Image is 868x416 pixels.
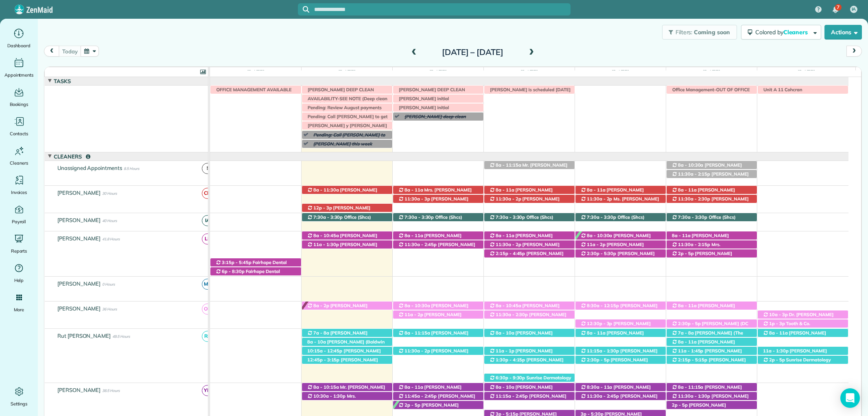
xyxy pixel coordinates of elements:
div: [STREET_ADDRESS] [667,392,757,401]
span: 7:30a - 3:30p [586,214,617,220]
div: [STREET_ADDRESS] [575,231,666,240]
span: [PERSON_NAME] ([PHONE_NUMBER]) [671,384,742,396]
div: 19272 [US_STATE] 181 - Fairhope, AL, 36532 [667,319,757,328]
span: 8a - 11:30a [313,187,339,193]
a: Dashboard [3,27,35,50]
div: [STREET_ADDRESS] [667,249,757,258]
div: [STREET_ADDRESS][PERSON_NAME] [302,302,392,310]
span: Office (Shcs) ([PHONE_NUMBER]) [307,214,371,226]
span: 11a - 1:30p [313,242,339,247]
span: [PERSON_NAME] ([PHONE_NUMBER]) [671,233,729,244]
span: Office (Shcs) ([PHONE_NUMBER]) [580,214,645,226]
div: [STREET_ADDRESS] [484,231,575,240]
span: 11a - 1:45p [678,348,704,354]
span: [PERSON_NAME] ([PHONE_NUMBER]) [489,357,564,368]
a: Invoices [3,174,35,196]
span: 11:30a - 3p [404,196,431,202]
div: [STREET_ADDRESS] [393,195,483,203]
span: 8a - 10:30a [404,303,431,308]
span: Office Management-OUT OF OFFICE [668,87,750,92]
div: [STREET_ADDRESS] [667,329,757,337]
div: [STREET_ADDRESS] [667,231,757,240]
div: [STREET_ADDRESS] [393,310,483,319]
span: Mrs. [PERSON_NAME] ([PHONE_NUMBER], [PHONE_NUMBER]) [307,393,389,411]
span: 10a - 3p [769,312,788,317]
span: Invoices [11,188,27,196]
span: 8a - 11a [678,187,697,193]
span: 8a - 11a [495,187,515,193]
span: 7 [837,4,840,11]
div: [STREET_ADDRESS] [484,195,575,203]
span: 11a - 1p [495,348,515,354]
span: 2p - 5p [404,402,421,408]
div: [STREET_ADDRESS] [393,302,483,310]
div: [STREET_ADDRESS] [302,383,392,392]
span: 11:15a - 1:30p [586,348,619,354]
span: Payroll [12,218,26,226]
div: [STREET_ADDRESS] [575,186,666,194]
div: 11940 [US_STATE] 181 - Fairhope, AL, 36532 [393,213,483,222]
span: Unit A 11 Cohcran [759,87,803,92]
span: CM [202,188,213,199]
span: 30 Hours [102,191,117,196]
div: [STREET_ADDRESS] [302,356,392,364]
span: Settings [11,400,28,408]
div: [STREET_ADDRESS] [667,338,757,346]
div: [STREET_ADDRESS] [667,383,757,392]
span: 8a - 10:30a [678,162,704,168]
span: [PERSON_NAME] ([PHONE_NUMBER]) [398,303,468,314]
span: 2:30p - 5:30p [586,251,617,256]
span: [DATE] [519,69,540,75]
span: Pending: Review August payments and make sure theres no balance [304,105,382,116]
a: Help [3,262,35,284]
span: Office (Shcs) ([PHONE_NUMBER]) [671,214,736,226]
span: [PERSON_NAME] ([PHONE_NUMBER]) [398,393,475,405]
span: [PERSON_NAME] ([PHONE_NUMBER]) [580,242,644,253]
span: [PERSON_NAME] ([PHONE_NUMBER]) [398,330,468,341]
button: Actions [824,25,862,40]
button: today [59,46,81,57]
span: 1p - 3p [769,321,785,326]
div: [STREET_ADDRESS][PERSON_NAME] [575,329,666,337]
span: [PERSON_NAME] ([PHONE_NUMBER]) [489,242,560,253]
span: [PERSON_NAME] ([PHONE_NUMBER]) [398,312,461,323]
span: 11:30a - 2:30p [495,312,528,317]
span: 11:30a - 2:15p [678,242,711,247]
div: [STREET_ADDRESS] [575,319,666,328]
div: [STREET_ADDRESS][PERSON_NAME] [575,195,666,203]
div: [STREET_ADDRESS] [484,392,575,401]
span: [PERSON_NAME] ([PHONE_NUMBER]) [671,402,726,414]
span: [PERSON_NAME] ([PHONE_NUMBER]) [671,348,742,359]
div: [STREET_ADDRESS] [302,338,392,346]
span: [PERSON_NAME] ([PHONE_NUMBER]) [489,251,564,262]
span: [PERSON_NAME] ([PHONE_NUMBER]) [763,330,826,341]
span: 11a - 1:30p [763,348,789,354]
span: [PERSON_NAME] ([PHONE_NUMBER]) [307,348,381,359]
div: [STREET_ADDRESS][PERSON_NAME] [758,356,848,364]
span: [PERSON_NAME] ([PHONE_NUMBER]) [580,330,644,341]
div: [STREET_ADDRESS] [484,302,575,310]
span: 12:30p - 3p [586,321,613,326]
span: 11:45a - 2:45p [404,393,437,399]
span: [PERSON_NAME] ([PHONE_NUMBER]) [398,384,461,396]
span: 8a - 10a [495,330,515,336]
span: 2:15p - 4:45p [495,251,526,256]
div: [STREET_ADDRESS] [393,401,483,409]
span: [PERSON_NAME] DEEP CLEAN [395,87,466,92]
div: [STREET_ADDRESS] [484,347,575,355]
span: Pending: Call [PERSON_NAME] to collect CC [309,132,385,143]
span: Cleaners [52,153,92,160]
span: [PERSON_NAME] ([PHONE_NUMBER]) [489,196,560,207]
div: [STREET_ADDRESS] [575,392,666,401]
span: [PERSON_NAME] DEEP CLEAN [304,87,374,92]
span: 11a - 2p [586,242,606,247]
span: 2:15p - 5:15p [678,357,708,363]
div: [STREET_ADDRESS] [667,302,757,310]
span: Ms. [PERSON_NAME] ([PHONE_NUMBER]) [580,196,659,207]
div: [STREET_ADDRESS] [393,329,483,337]
span: [PERSON_NAME] ([PHONE_NUMBER]) [671,171,749,183]
span: [PERSON_NAME] (Baldwin County Home Builders Assn) ([PHONE_NUMBER]) [307,339,385,357]
span: 7:30a - 3:30p [495,214,526,220]
span: Office (Shcs) ([PHONE_NUMBER]) [398,214,462,226]
span: [PERSON_NAME] ([PHONE_NUMBER]) [398,348,468,359]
